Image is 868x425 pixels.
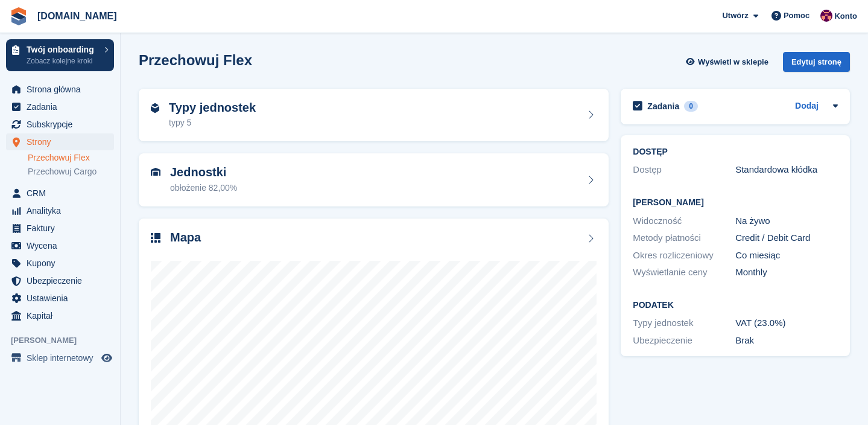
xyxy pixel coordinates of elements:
[783,52,850,72] div: Edytuj stronę
[27,45,98,54] p: Twój onboarding
[633,198,838,208] h2: [PERSON_NAME]
[722,10,748,22] span: Utwórz
[100,351,114,365] a: Podgląd sklepu
[27,255,99,272] span: Kupony
[633,334,735,348] div: Ubezpieczenie
[783,52,850,77] a: Edytuj stronę
[27,56,98,66] p: Zobacz kolejne kroki
[820,10,832,22] img: Mateusz Kacwin
[6,98,114,115] a: menu
[27,98,99,115] span: Zadania
[27,290,99,307] span: Ustawienia
[633,301,838,310] h2: Podatek
[27,133,99,150] span: Strony
[6,185,114,202] a: menu
[10,7,28,25] img: stora-icon-8386f47178a22dfd0bd8f6a31ec36ba5ce8667c1dd55bd0f319d3a0aa187defe.svg
[139,52,252,68] h2: Przechowuj Flex
[170,182,237,194] div: obłożenie 82,00%
[27,202,99,219] span: Analityka
[27,307,99,324] span: Kapitał
[735,334,838,348] div: Brak
[735,316,838,330] div: VAT (23.0%)
[834,10,857,22] span: Konto
[6,237,114,254] a: menu
[647,101,679,112] h2: Zadania
[27,81,99,98] span: Strona główna
[633,249,735,263] div: Okres rozliczeniowy
[698,56,768,68] span: Wyświetl w sklepie
[6,307,114,324] a: menu
[27,272,99,289] span: Ubezpieczenie
[28,166,114,177] a: Przechowuj Cargo
[735,249,838,263] div: Co miesiąc
[6,39,114,71] a: Twój onboarding Zobacz kolejne kroki
[28,152,114,164] a: Przechowuj Flex
[33,6,122,26] a: [DOMAIN_NAME]
[784,10,809,22] span: Pomoc
[6,290,114,307] a: menu
[633,266,735,280] div: Wyświetlanie ceny
[27,116,99,133] span: Subskrypcje
[6,133,114,150] a: menu
[633,163,735,177] div: Dostęp
[151,103,159,113] img: unit-type-icn-2b2737a686de81e16bb02015468b77c625bbabd49415b5ef34ead5e3b44a266d.svg
[735,163,838,177] div: Standardowa kłódka
[169,117,256,129] div: typy 5
[6,350,114,366] a: menu
[6,272,114,289] a: menu
[27,350,99,366] span: Sklep internetowy
[6,81,114,98] a: menu
[795,100,819,113] a: Dodaj
[633,214,735,228] div: Widoczność
[684,101,698,112] div: 0
[6,220,114,237] a: menu
[633,147,838,157] h2: DOSTĘP
[735,214,838,228] div: Na żywo
[6,202,114,219] a: menu
[169,101,256,115] h2: Typy jednostek
[139,153,609,206] a: Jednostki obłożenie 82,00%
[633,316,735,330] div: Typy jednostek
[633,231,735,245] div: Metody płatności
[151,168,160,176] img: unit-icn-7be61d7bf1b0ce9d3e12c5938cc71ed9869f7b940bace4675aadf7bd6d80202e.svg
[735,231,838,245] div: Credit / Debit Card
[170,165,237,179] h2: Jednostki
[27,237,99,254] span: Wycena
[684,52,773,72] a: Wyświetl w sklepie
[11,334,120,347] span: [PERSON_NAME]
[6,255,114,272] a: menu
[27,185,99,202] span: CRM
[151,233,160,243] img: map-icn-33ee37083ee616e46c38cad1a60f524a97daa1e2b2c8c0bc3eb3415660979fc1.svg
[139,89,609,142] a: Typy jednostek typy 5
[170,231,201,244] h2: Mapa
[6,116,114,133] a: menu
[735,266,838,280] div: Monthly
[27,220,99,237] span: Faktury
